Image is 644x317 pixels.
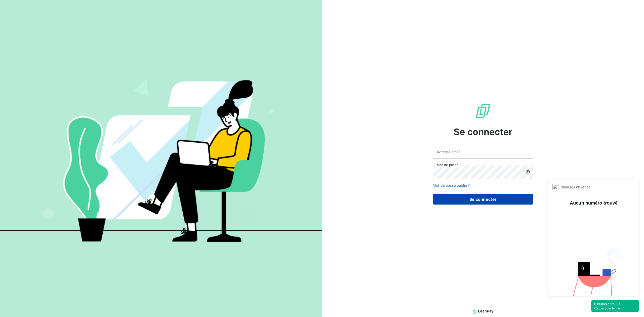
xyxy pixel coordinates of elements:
[433,183,470,187] a: Mot de passe oublié ?
[454,125,512,139] span: Se connecter
[433,145,533,159] input: placeholder
[473,307,493,315] img: logo
[433,194,533,205] button: Se connecter
[475,103,491,119] img: Logo LeanPay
